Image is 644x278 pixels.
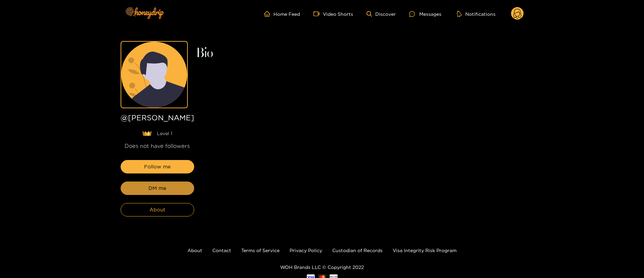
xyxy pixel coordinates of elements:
[157,130,172,137] span: Level 1
[148,184,166,192] span: DM me
[144,163,171,171] span: Follow me
[332,248,383,253] a: Custodian of Records
[121,182,194,195] button: DM me
[455,10,498,17] button: Notifications
[121,142,194,150] div: Does not have followers
[121,203,194,216] button: About
[367,11,396,17] a: Discover
[241,248,280,253] a: Terms of Service
[290,248,322,253] a: Privacy Policy
[121,160,194,173] button: Follow me
[149,206,165,214] span: About
[196,48,524,59] h2: Bio
[264,11,300,17] a: Home Feed
[142,131,152,136] img: lavel grade
[313,11,353,17] a: Video Shorts
[187,248,202,253] a: About
[212,248,231,253] a: Contact
[409,10,441,18] div: Messages
[264,11,273,17] span: home
[313,11,323,17] span: video-camera
[393,248,457,253] a: Visa Integrity Risk Program
[121,114,194,125] h1: @ [PERSON_NAME]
